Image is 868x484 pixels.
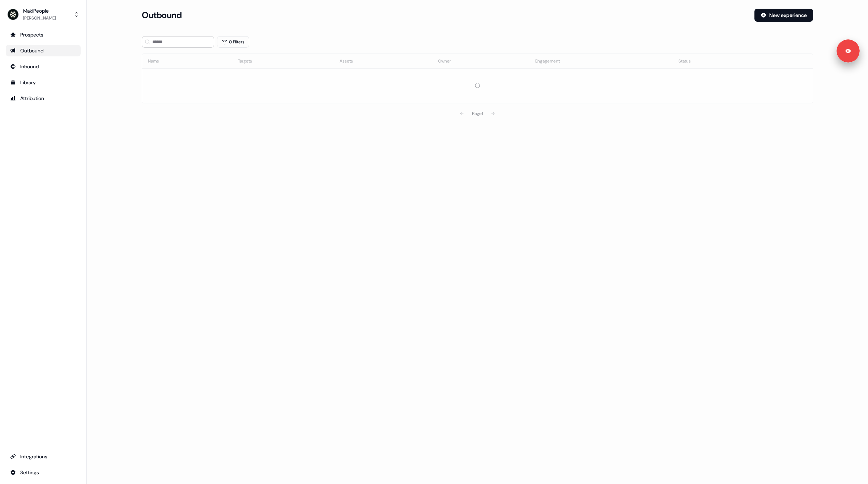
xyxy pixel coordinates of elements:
div: Prospects [10,31,76,38]
a: Go to attribution [6,93,81,104]
div: Attribution [10,95,76,102]
div: MakiPeople [23,7,56,14]
div: Library [10,79,76,86]
a: Go to outbound experience [6,45,81,56]
h3: Outbound [142,10,182,21]
a: Go to integrations [6,451,81,462]
div: Outbound [10,47,76,54]
a: Go to templates [6,77,81,88]
div: Integrations [10,453,76,460]
button: 0 Filters [217,36,249,48]
div: Settings [10,469,76,476]
a: Go to prospects [6,29,81,40]
button: MakiPeople[PERSON_NAME] [6,6,81,23]
a: Go to Inbound [6,61,81,72]
div: [PERSON_NAME] [23,14,56,22]
div: Inbound [10,63,76,70]
button: New experience [754,9,813,22]
a: Go to integrations [6,467,81,478]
